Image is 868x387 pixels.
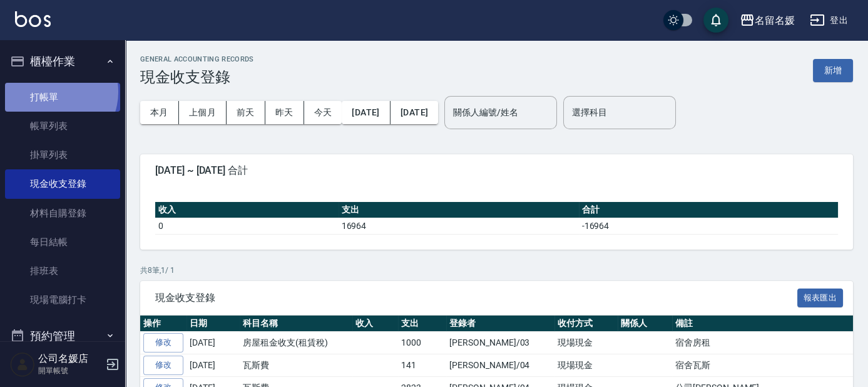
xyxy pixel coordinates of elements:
td: [DATE] [186,354,240,377]
td: 141 [398,354,446,377]
a: 排班表 [5,257,120,285]
td: 瓦斯費 [240,354,352,377]
th: 收付方式 [554,315,618,332]
a: 修改 [143,333,183,353]
span: 現金收支登錄 [155,292,797,304]
th: 日期 [186,315,240,332]
h2: GENERAL ACCOUNTING RECORDS [140,55,254,63]
td: 現場現金 [554,354,618,377]
td: [PERSON_NAME]/04 [446,354,554,377]
th: 關係人 [618,315,672,332]
th: 收入 [155,202,339,218]
a: 掛單列表 [5,140,120,169]
button: save [703,8,728,33]
button: 櫃檯作業 [5,45,120,78]
button: 預約管理 [5,320,120,353]
td: -16964 [579,218,838,234]
button: [DATE] [342,101,390,124]
button: 本月 [140,101,179,124]
td: [DATE] [186,332,240,354]
th: 科目名稱 [240,315,352,332]
span: [DATE] ~ [DATE] 合計 [155,164,838,177]
button: 新增 [813,59,853,82]
th: 登錄者 [446,315,554,332]
td: [PERSON_NAME]/03 [446,332,554,354]
td: 0 [155,218,339,234]
a: 報表匯出 [797,291,844,303]
th: 操作 [140,315,186,332]
a: 現場電腦打卡 [5,285,120,314]
img: Logo [15,11,51,27]
p: 共 8 筆, 1 / 1 [140,265,853,276]
td: 16964 [339,218,579,234]
button: 上個月 [179,101,227,124]
h5: 公司名媛店 [38,353,102,365]
button: 登出 [805,9,853,32]
td: 現場現金 [554,332,618,354]
a: 帳單列表 [5,112,120,140]
td: 房屋租金收支(租賃稅) [240,332,352,354]
button: [DATE] [391,101,438,124]
a: 材料自購登錄 [5,199,120,228]
a: 新增 [813,64,853,76]
a: 打帳單 [5,83,120,112]
div: 名留名媛 [755,13,795,28]
button: 今天 [304,101,342,124]
button: 報表匯出 [797,289,844,308]
th: 支出 [398,315,446,332]
th: 合計 [579,202,838,218]
td: 1000 [398,332,446,354]
a: 每日結帳 [5,228,120,257]
th: 支出 [339,202,579,218]
th: 收入 [352,315,398,332]
h3: 現金收支登錄 [140,68,254,86]
button: 前天 [227,101,265,124]
button: 昨天 [265,101,304,124]
p: 開單帳號 [38,365,102,376]
img: Person [10,352,35,377]
a: 修改 [143,356,183,375]
a: 現金收支登錄 [5,169,120,198]
button: 名留名媛 [735,8,800,33]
